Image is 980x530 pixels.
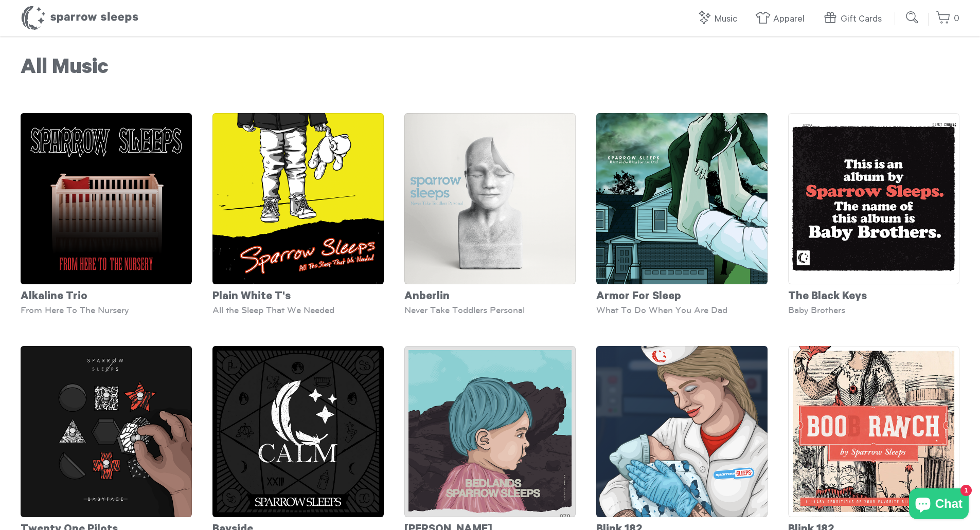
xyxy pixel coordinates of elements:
[212,113,384,315] a: Plain White T's All the Sleep That We Needed
[596,284,768,305] div: Armor For Sleep
[596,113,768,284] img: ArmorForSleep-WhatToDoWhenYouAreDad-Cover-SparrowSleeps_grande.png
[788,305,959,315] div: Baby Brothers
[21,113,192,315] a: Alkaline Trio From Here To The Nursery
[902,7,923,28] input: Submit
[212,346,384,517] img: SS-Calm-Cover-1600x1600_grande.png
[21,284,192,305] div: Alkaline Trio
[21,113,192,284] img: SS-FromHereToTheNursery-cover-1600x1600_grande.png
[596,113,768,315] a: Armor For Sleep What To Do When You Are Dad
[21,346,192,517] img: TwentyOnePilots-Babyface-Cover-SparrowSleeps_grande.png
[788,284,959,305] div: The Black Keys
[21,305,192,315] div: From Here To The Nursery
[404,346,576,517] img: Halsey-Bedlands-SparrowSleeps-Cover_grande.png
[596,305,768,315] div: What To Do When You Are Dad
[755,8,810,30] a: Apparel
[21,57,959,82] h1: All Music
[404,113,576,284] img: SS-NeverTakeToddlersPersonal-Cover-1600x1600_grande.png
[788,113,959,284] img: SparrowSleeps-TheBlackKeys-BabyBrothers-Cover_grande.png
[697,8,742,30] a: Music
[596,346,768,517] img: Blink-182-AnyMamaoftheState-Cover_grande.png
[788,113,959,315] a: The Black Keys Baby Brothers
[936,8,959,30] a: 0
[21,5,139,31] h1: Sparrow Sleeps
[823,8,887,30] a: Gift Cards
[404,113,576,315] a: Anberlin Never Take Toddlers Personal
[212,305,384,315] div: All the Sleep That We Needed
[212,113,384,284] img: SparrowSleeps-PlainWhiteT_s-AllTheSleepThatWeNeeded-Cover_grande.png
[404,305,576,315] div: Never Take Toddlers Personal
[906,488,972,522] inbox-online-store-chat: Shopify online store chat
[788,346,959,517] img: Boob-Ranch_grande.jpg
[404,284,576,305] div: Anberlin
[212,284,384,305] div: Plain White T's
